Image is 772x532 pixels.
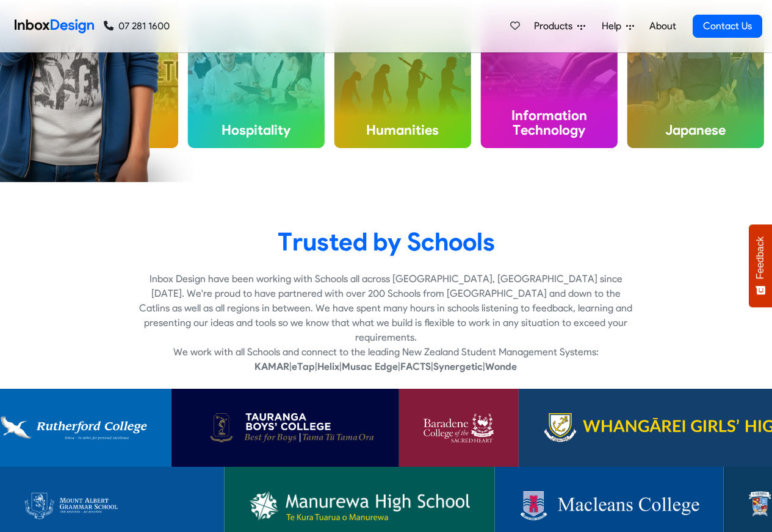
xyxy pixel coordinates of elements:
[755,236,766,279] span: Feedback
[292,361,315,372] strong: eTap
[400,361,431,372] strong: FACTS
[424,413,494,442] img: Baradene College
[433,361,483,372] strong: Synergetic
[254,361,289,372] strong: KAMAR
[693,15,762,38] a: Contact Us
[534,19,577,34] span: Products
[646,14,679,38] a: About
[138,360,634,374] p: | | | | | |
[627,112,764,147] h4: Japanese
[196,413,375,442] img: Tauranga Boys’ College
[249,491,470,520] img: Manurewa High School
[597,14,639,38] a: Help
[485,361,517,372] strong: Wonde
[188,112,325,147] h4: Hospitality
[138,345,634,360] p: We work with all Schools and connect to the leading New Zealand Student Management Systems:
[317,361,339,372] strong: Helix
[342,361,398,372] strong: Musac Edge
[9,226,763,257] heading: Trusted by Schools
[138,272,634,345] p: Inbox Design have been working with Schools all across [GEOGRAPHIC_DATA], [GEOGRAPHIC_DATA] since...
[481,98,618,148] h4: Information Technology
[602,19,626,34] span: Help
[24,491,200,520] img: Mt Albert Grammar School
[519,491,699,520] img: Macleans College
[104,19,170,34] a: 07 281 1600
[529,14,590,38] a: Products
[334,112,471,147] h4: Humanities
[749,224,772,307] button: Feedback - Show survey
